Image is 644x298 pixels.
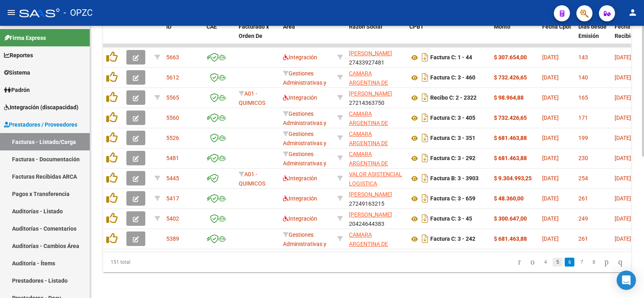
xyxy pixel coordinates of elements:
mat-icon: menu [6,8,16,17]
div: 27433927481 [349,49,403,66]
a: 4 [541,258,550,267]
i: Descargar documento [420,232,430,245]
strong: Factura C: 3 - 460 [430,75,475,81]
span: [PERSON_NAME] [349,211,392,218]
div: 151 total [103,252,207,272]
span: 143 [578,54,588,60]
span: 261 [578,195,588,202]
span: [DATE] [615,74,631,81]
div: 30716109972 [349,109,403,126]
span: [PERSON_NAME] [349,191,392,198]
span: 199 [578,135,588,141]
span: [DATE] [542,135,559,141]
a: 6 [565,258,574,267]
strong: Factura C: 3 - 242 [430,236,475,242]
datatable-header-cell: ID [163,18,203,54]
span: [DATE] [542,74,559,81]
div: 30716109972 [349,150,403,167]
span: Integración [283,195,317,202]
span: Días desde Emisión [578,23,607,39]
strong: $ 681.463,88 [494,135,527,141]
i: Descargar documento [420,91,430,104]
i: Descargar documento [420,71,430,84]
span: [DATE] [542,215,559,222]
span: Integración [283,215,317,222]
span: [PERSON_NAME] [349,50,392,56]
strong: $ 98.964,88 [494,94,524,101]
span: 5526 [166,135,179,141]
li: page 7 [576,255,588,269]
datatable-header-cell: Razón Social [346,18,406,54]
i: Descargar documento [420,152,430,165]
span: Area [283,23,295,30]
i: Descargar documento [420,212,430,225]
span: ID [166,23,171,30]
span: 5389 [166,235,179,242]
span: 5417 [166,195,179,202]
span: Padrón [4,85,30,94]
div: 30716109972 [349,69,403,86]
strong: Factura C: 3 - 45 [430,216,472,222]
span: CAMARA ARGENTINA DE DESARROLLADORES DE SOFTWARE INDEPENDIENTES [349,131,402,174]
a: go to previous page [527,258,538,267]
span: 5560 [166,115,179,121]
span: 5612 [166,74,179,81]
a: go to last page [615,258,626,267]
strong: $ 681.463,88 [494,155,527,161]
li: page 4 [539,255,551,269]
span: [DATE] [542,195,559,202]
strong: Factura B: 3 - 3903 [430,175,479,182]
div: 27249163215 [349,190,403,207]
strong: $ 48.360,00 [494,195,524,202]
span: Integración [283,54,317,60]
span: - OPZC [64,4,93,22]
span: CAMARA ARGENTINA DE DESARROLLADORES DE SOFTWARE INDEPENDIENTES [349,151,402,194]
span: 5445 [166,175,179,181]
span: Facturado x Orden De [239,23,269,39]
span: 5481 [166,155,179,161]
span: Integración (discapacidad) [4,103,78,112]
span: 5663 [166,54,179,60]
datatable-header-cell: CPBT [406,18,491,54]
span: 5565 [166,94,179,101]
span: Gestiones Administrativas y Otros [283,70,326,95]
datatable-header-cell: CAE [203,18,235,54]
span: Gestiones Administrativas y Otros [283,110,326,135]
i: Descargar documento [420,51,430,64]
span: A01 - QUIMICOS [239,171,265,187]
span: VALOR ASISTENCIAL LOGISTICA URUGUAYO ARGENTINA SA [349,171,402,205]
span: Sistema [4,68,30,77]
a: 5 [553,258,562,267]
span: CAE [206,23,217,30]
datatable-header-cell: Facturado x Orden De [235,18,280,54]
span: [DATE] [615,195,631,202]
div: 30712207732 [349,170,403,187]
span: [DATE] [615,94,631,101]
span: Integración [283,175,317,181]
mat-icon: person [628,8,638,17]
datatable-header-cell: Monto [491,18,539,54]
li: page 5 [551,255,563,269]
datatable-header-cell: Area [280,18,334,54]
span: 171 [578,115,588,121]
span: Gestiones Administrativas y Otros [283,231,326,256]
span: Fecha Recibido [615,23,637,39]
span: 249 [578,215,588,222]
strong: $ 732.426,65 [494,115,527,121]
i: Descargar documento [420,111,430,124]
span: [DATE] [542,175,559,181]
strong: $ 732.426,65 [494,74,527,81]
span: [DATE] [615,54,631,60]
strong: Factura C: 3 - 351 [430,135,475,142]
span: [DATE] [615,215,631,222]
div: 20424644383 [349,210,403,227]
span: CPBT [409,23,424,30]
span: [DATE] [615,155,631,161]
span: [DATE] [615,235,631,242]
a: go to first page [514,258,524,267]
span: [DATE] [542,94,559,101]
span: 261 [578,235,588,242]
span: CAMARA ARGENTINA DE DESARROLLADORES DE SOFTWARE INDEPENDIENTES [349,110,402,154]
i: Descargar documento [420,192,430,205]
span: Prestadores / Proveedores [4,120,77,129]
